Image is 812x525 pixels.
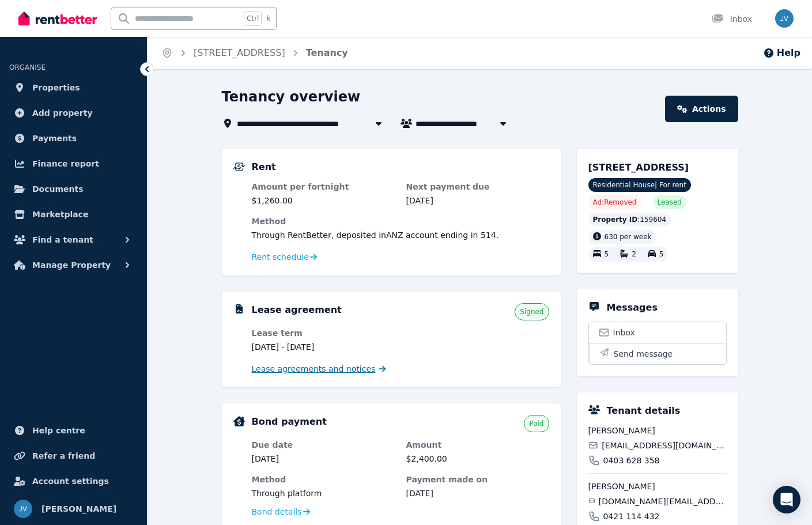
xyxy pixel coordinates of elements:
span: Ad: Removed [593,198,637,207]
span: Inbox [613,327,635,338]
img: Julie Vlaskis [775,9,794,28]
dd: $2,400.00 [406,453,549,464]
dt: Amount [406,439,549,451]
dt: Method [252,216,549,227]
span: Property ID [593,215,638,224]
img: Rental Payments [233,163,245,171]
span: [EMAIL_ADDRESS][DOMAIN_NAME] [602,440,726,451]
img: Bond Details [233,416,245,426]
dd: [DATE] - [DATE] [252,341,395,353]
h5: Messages [607,301,658,315]
a: [STREET_ADDRESS] [194,47,285,58]
span: Properties [32,81,80,95]
h5: Lease agreement [252,303,342,317]
h5: Bond payment [252,415,327,429]
span: Rent schedule [252,251,309,263]
a: Rent schedule [252,251,318,263]
dt: Next payment due [406,181,549,192]
span: [PERSON_NAME] [588,425,727,436]
span: [STREET_ADDRESS] [588,162,689,173]
a: Help centre [9,419,138,442]
span: ORGANISE [9,63,46,71]
span: Residential House | For rent [588,178,691,192]
button: Manage Property [9,254,138,277]
dd: Through platform [252,488,395,499]
button: Find a tenant [9,228,138,251]
div: Inbox [712,13,752,25]
span: k [266,14,270,23]
dt: Lease term [252,327,395,339]
img: RentBetter [18,10,97,27]
span: Lease agreements and notices [252,363,376,375]
a: Add property [9,101,138,124]
h5: Tenant details [607,404,681,418]
span: Marketplace [32,207,88,221]
span: Signed [520,307,543,316]
a: Finance report [9,152,138,175]
div: : 159604 [588,213,671,226]
span: Refer a friend [32,449,95,463]
a: Actions [665,96,738,122]
span: Send message [614,348,673,360]
a: Lease agreements and notices [252,363,386,375]
a: Properties [9,76,138,99]
span: Finance report [32,157,99,171]
button: Help [763,46,800,60]
span: 5 [659,251,664,259]
span: Manage Property [32,258,111,272]
a: Marketplace [9,203,138,226]
a: Bond details [252,506,310,518]
span: 0421 114 432 [603,511,660,522]
dd: [DATE] [406,488,549,499]
span: 630 per week [605,233,652,241]
span: Find a tenant [32,233,93,247]
h5: Rent [252,160,276,174]
div: Open Intercom Messenger [773,486,800,513]
dt: Method [252,474,395,485]
a: Account settings [9,470,138,493]
span: Add property [32,106,93,120]
span: [PERSON_NAME] [41,502,116,516]
span: Through RentBetter , deposited in ANZ account ending in 514 . [252,231,499,240]
h1: Tenancy overview [222,88,361,106]
span: Help centre [32,424,85,437]
dd: [DATE] [406,195,549,206]
dd: [DATE] [252,453,395,464]
nav: Breadcrumb [148,37,362,69]
a: Refer a friend [9,444,138,467]
span: Ctrl [244,11,262,26]
span: [DOMAIN_NAME][EMAIL_ADDRESS][DOMAIN_NAME] [599,496,727,507]
span: Account settings [32,474,109,488]
a: Payments [9,127,138,150]
dt: Amount per fortnight [252,181,395,192]
span: Documents [32,182,84,196]
a: Documents [9,177,138,201]
a: Tenancy [306,47,348,58]
span: Leased [658,198,682,207]
span: [PERSON_NAME] [588,481,727,492]
a: Inbox [589,322,726,343]
dt: Payment made on [406,474,549,485]
span: 5 [605,251,609,259]
span: 0403 628 358 [603,455,660,466]
dt: Due date [252,439,395,451]
span: Payments [32,131,77,145]
dd: $1,260.00 [252,195,395,206]
span: 2 [632,251,636,259]
span: Bond details [252,506,302,518]
button: Send message [589,343,726,364]
span: Paid [529,419,543,428]
img: Julie Vlaskis [14,500,32,518]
